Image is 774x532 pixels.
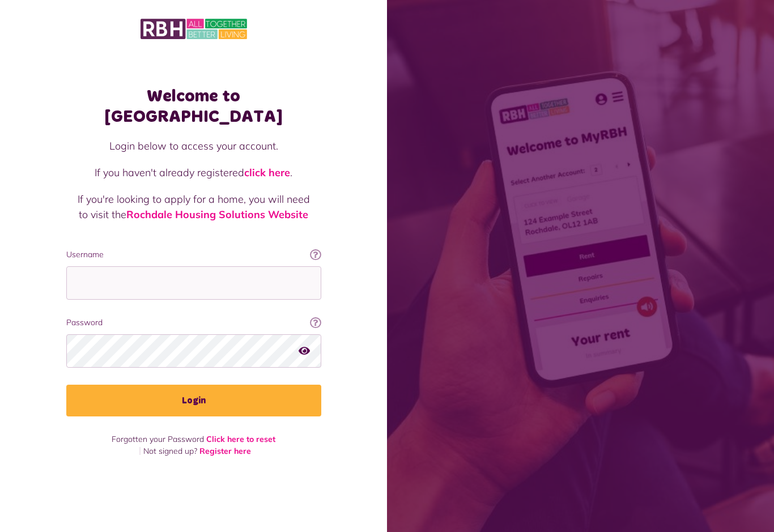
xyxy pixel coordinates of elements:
h1: Welcome to [GEOGRAPHIC_DATA] [66,86,321,127]
label: Password [66,317,321,329]
label: Username [66,249,321,261]
a: Register here [199,446,251,456]
p: If you're looking to apply for a home, you will need to visit the [78,191,310,222]
img: MyRBH [141,17,247,41]
p: Login below to access your account. [78,138,310,154]
button: Login [66,385,321,416]
p: If you haven't already registered . [78,165,310,180]
span: Forgotten your Password [112,434,204,444]
span: Not signed up? [143,446,197,456]
a: Rochdale Housing Solutions Website [126,208,308,221]
a: Click here to reset [206,434,275,444]
a: click here [244,166,290,179]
